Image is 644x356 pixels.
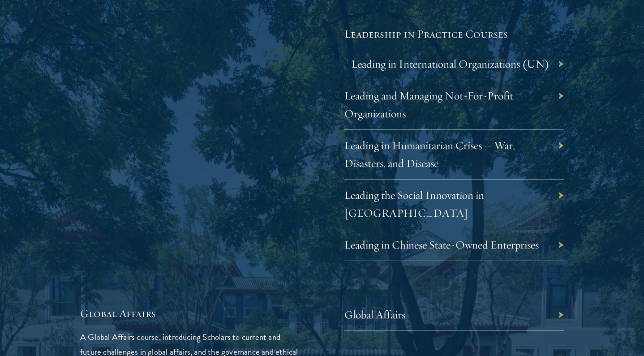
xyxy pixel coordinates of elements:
a: Leading in Humanitarian Crises – War, Disasters, and Disease [344,138,515,170]
a: Leading in International Organizations (UN) [351,57,550,71]
h5: Leadership in Practice Courses [344,26,564,42]
a: Global Affairs [344,308,405,322]
a: Leading the Social Innovation in [GEOGRAPHIC_DATA] [344,188,484,220]
a: Leading and Managing Not-For-Profit Organizations [344,89,513,120]
h5: Global Affairs [80,306,300,321]
a: Leading in Chinese State-Owned Enterprises [344,238,539,252]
